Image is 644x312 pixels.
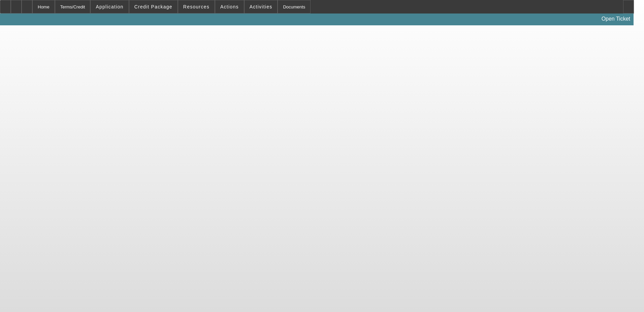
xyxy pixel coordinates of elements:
span: Application [96,4,123,9]
button: Application [91,0,128,13]
button: Resources [178,0,215,13]
span: Activities [250,4,272,9]
button: Credit Package [129,0,178,13]
span: Actions [220,4,239,9]
button: Activities [245,0,278,13]
span: Credit Package [134,4,172,9]
a: Open Ticket [599,13,633,25]
span: Resources [183,4,210,9]
button: Actions [215,0,244,13]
